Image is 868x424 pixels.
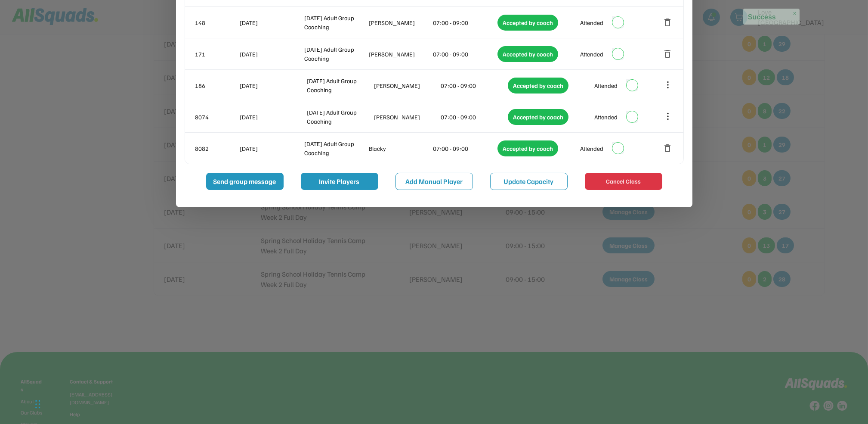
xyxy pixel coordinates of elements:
div: 07:00 - 09:00 [441,112,507,122]
div: [DATE] Adult Group Coaching [307,76,372,94]
div: [DATE] [240,18,303,27]
div: 07:00 - 09:00 [433,50,496,59]
div: 186 [195,81,238,90]
button: delete [663,49,673,59]
div: Attended [580,18,603,27]
button: Update Capacity [490,173,568,190]
button: Add Manual Player [395,173,473,190]
div: Accepted by coach [508,78,568,94]
div: [DATE] [240,81,306,90]
div: [DATE] [240,112,306,122]
div: [DATE] Adult Group Coaching [304,139,367,157]
div: [PERSON_NAME] [374,81,439,90]
p: Player added to class! [748,24,795,41]
div: Attended [580,144,603,153]
button: delete [663,17,673,28]
div: Attended [594,81,618,90]
div: 8082 [195,144,238,153]
button: Cancel Class [585,173,662,190]
button: Invite Players [301,173,378,190]
div: 171 [195,50,238,59]
div: [PERSON_NAME] [369,50,432,59]
div: Accepted by coach [497,46,558,62]
div: 8074 [195,112,238,122]
div: 148 [195,18,238,27]
span: × [793,10,797,17]
div: Attended [580,50,603,59]
div: [DATE] Adult Group Coaching [304,13,367,31]
div: 07:00 - 09:00 [441,81,507,90]
div: Accepted by coach [497,15,558,31]
button: Send group message [206,173,284,190]
div: [DATE] [240,50,303,59]
div: 07:00 - 09:00 [433,144,496,153]
div: Blacky [369,144,432,153]
div: 07:00 - 09:00 [433,18,496,27]
div: Attended [594,112,618,122]
div: [DATE] Adult Group Coaching [307,108,372,126]
div: [PERSON_NAME] [374,112,439,122]
div: [DATE] [240,144,303,153]
div: Accepted by coach [508,109,568,125]
h2: Success [748,13,795,21]
div: Accepted by coach [497,140,558,156]
div: [DATE] Adult Group Coaching [304,45,367,63]
button: delete [663,143,673,153]
div: [PERSON_NAME] [369,18,432,27]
